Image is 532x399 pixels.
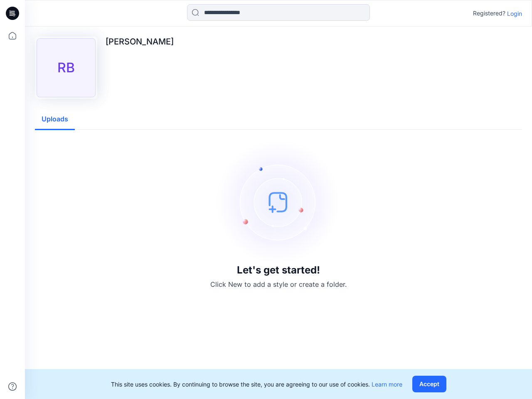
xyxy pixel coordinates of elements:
p: This site uses cookies. By continuing to browse the site, you are agreeing to our use of cookies. [111,380,402,389]
p: Click New to add a style or create a folder. [210,279,347,289]
a: Learn more [372,381,402,388]
button: Uploads [35,109,75,130]
button: Accept [412,376,446,392]
h3: Let's get started! [237,264,320,276]
p: Login [507,9,522,18]
img: empty-state-image.svg [216,140,341,264]
p: [PERSON_NAME] [106,37,174,47]
div: RB [37,38,96,97]
p: Registered? [473,8,505,18]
